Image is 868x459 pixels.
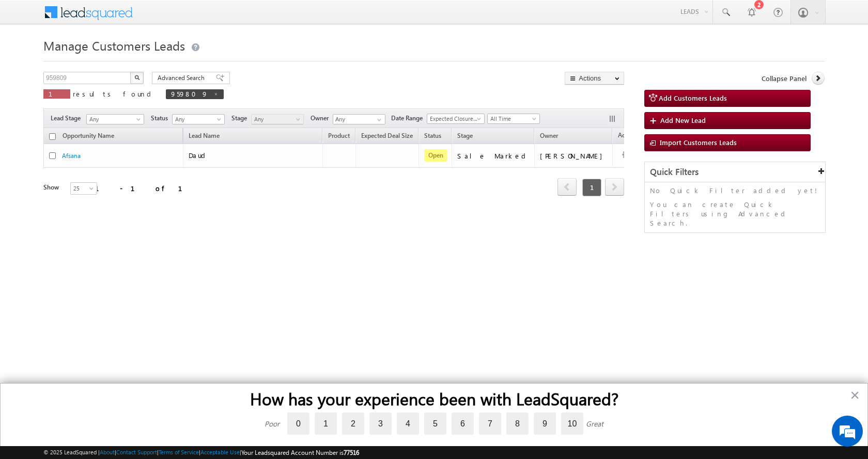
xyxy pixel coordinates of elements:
[479,413,501,435] label: 7
[371,115,384,125] a: Show All Items
[506,413,529,435] label: 8
[660,116,706,124] span: Add New Lead
[361,132,413,139] span: Expected Deal Size
[605,178,624,196] span: next
[231,114,251,123] span: Stage
[427,114,481,123] span: Expected Closure Date
[660,138,737,147] span: Import Customers Leads
[488,114,537,123] span: All Time
[315,413,337,435] label: 1
[342,413,364,435] label: 2
[159,449,199,455] a: Terms of Service
[51,114,85,123] span: Lead Stage
[333,114,385,124] input: Type to Search
[200,449,240,455] a: Acceptable Use
[63,132,114,139] span: Opportunity Name
[62,152,81,160] a: Afsana
[391,114,427,123] span: Date Range
[650,186,820,195] p: No Quick Filter added yet!
[540,132,558,139] span: Owner
[452,413,474,435] label: 6
[311,114,333,123] span: Owner
[173,115,222,124] span: Any
[189,151,209,160] span: Daud
[540,151,608,161] div: [PERSON_NAME]
[397,413,419,435] label: 4
[565,72,624,85] button: Actions
[424,149,447,162] span: Open
[116,449,157,455] a: Contact Support
[344,449,359,456] span: 77516
[87,115,141,124] span: Any
[49,133,56,140] input: Check all records
[151,114,172,123] span: Status
[43,37,185,54] span: Manage Customers Leads
[265,419,280,429] div: Poor
[71,184,98,193] span: 25
[73,89,155,98] span: results found
[43,448,359,457] span: © 2025 LeadSquared | | | | |
[457,151,530,161] div: Sale Marked
[158,73,208,83] span: Advanced Search
[49,89,65,98] span: 1
[650,200,820,228] p: You can create Quick Filters using Advanced Search.
[328,132,350,139] span: Product
[43,183,62,192] div: Show
[95,182,195,194] div: 1 - 1 of 1
[287,413,309,435] label: 0
[659,93,727,102] span: Add Customers Leads
[252,115,301,124] span: Any
[457,132,473,139] span: Stage
[613,130,644,143] span: Actions
[21,389,847,408] h2: How has your experience been with LeadSquared?
[534,413,556,435] label: 9
[424,413,446,435] label: 5
[183,130,225,144] span: Lead Name
[369,413,392,435] label: 3
[171,89,208,98] span: 959809
[419,130,446,144] a: Status
[586,419,603,429] div: Great
[582,179,601,196] span: 1
[134,75,139,80] img: Search
[850,387,860,403] button: Close
[762,74,807,83] span: Collapse Panel
[557,178,577,196] span: prev
[561,413,583,435] label: 10
[100,449,115,455] a: About
[645,162,825,182] div: Quick Filters
[241,449,359,456] span: Your Leadsquared Account Number is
